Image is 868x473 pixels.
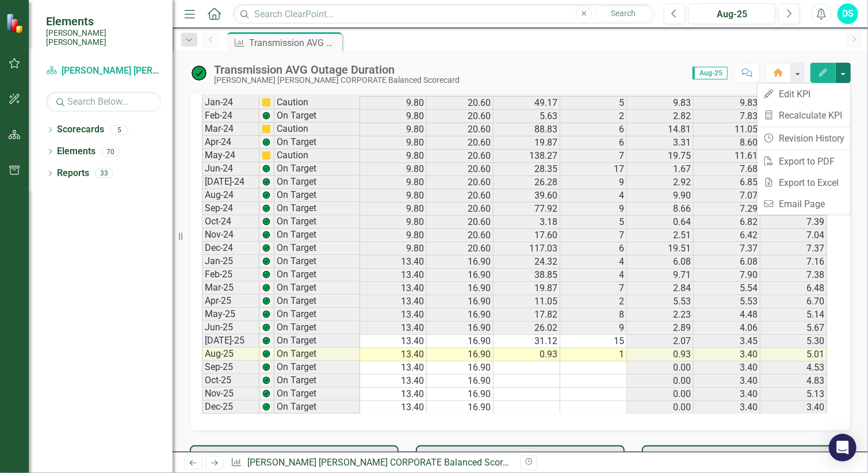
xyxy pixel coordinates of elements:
[202,202,259,215] td: Sep-24
[760,308,827,322] td: 5.14
[262,151,271,160] img: cBAA0RP0Y6D5n+AAAAAElFTkSuQmCC
[274,242,360,255] td: On Target
[274,387,360,400] td: On Target
[202,268,259,281] td: Feb-25
[110,125,128,135] div: 5
[190,64,208,82] img: On Target
[262,363,271,372] img: Z
[274,189,360,202] td: On Target
[202,308,259,321] td: May-25
[427,282,494,295] td: 16.90
[360,176,427,189] td: 9.80
[694,375,760,388] td: 3.40
[427,322,494,335] td: 16.90
[560,269,627,282] td: 4
[693,67,728,79] span: Aug-25
[427,375,494,388] td: 16.90
[494,203,560,216] td: 77.92
[760,348,827,361] td: 5.01
[560,203,627,216] td: 9
[760,229,827,242] td: 7.04
[360,361,427,375] td: 13.40
[760,375,827,388] td: 4.83
[360,96,427,110] td: 9.80
[627,189,694,203] td: 9.90
[494,242,560,255] td: 117.03
[758,83,851,105] a: Edit KPI
[274,308,360,321] td: On Target
[627,242,694,255] td: 19.51
[274,374,360,387] td: On Target
[560,282,627,295] td: 7
[360,401,427,414] td: 13.40
[627,203,694,216] td: 8.66
[760,361,827,375] td: 4.53
[202,374,259,387] td: Oct-25
[427,189,494,203] td: 20.60
[494,110,560,123] td: 5.63
[427,136,494,150] td: 20.60
[694,110,760,123] td: 7.83
[274,295,360,308] td: On Target
[494,150,560,163] td: 138.27
[611,9,636,18] span: Search
[760,335,827,348] td: 5.30
[262,270,271,279] img: Z
[202,136,259,149] td: Apr-24
[274,268,360,281] td: On Target
[262,257,271,266] img: Z
[760,388,827,401] td: 5.13
[360,375,427,388] td: 13.40
[427,388,494,401] td: 16.90
[274,281,360,295] td: On Target
[360,136,427,150] td: 9.80
[494,136,560,150] td: 19.87
[627,295,694,308] td: 5.53
[627,163,694,176] td: 1.67
[760,401,827,414] td: 3.40
[627,322,694,335] td: 2.89
[360,335,427,348] td: 13.40
[247,457,525,468] a: [PERSON_NAME] [PERSON_NAME] CORPORATE Balanced Scorecard
[360,123,427,136] td: 9.80
[494,96,560,110] td: 49.17
[360,388,427,401] td: 13.40
[360,216,427,229] td: 9.80
[694,348,760,361] td: 3.40
[427,242,494,255] td: 20.60
[427,163,494,176] td: 20.60
[274,215,360,228] td: On Target
[249,36,339,50] div: Transmission AVG Outage Duration
[202,348,259,361] td: Aug-25
[360,203,427,216] td: 9.80
[760,269,827,282] td: 7.38
[760,255,827,269] td: 7.16
[46,64,161,78] a: [PERSON_NAME] [PERSON_NAME] CORPORATE Balanced Scorecard
[560,308,627,322] td: 8
[560,96,627,110] td: 5
[758,193,851,215] a: Email Page
[427,203,494,216] td: 20.60
[427,401,494,414] td: 16.90
[360,163,427,176] td: 9.80
[689,3,775,24] button: Aug-25
[560,123,627,136] td: 6
[202,228,259,242] td: Nov-24
[202,189,259,202] td: Aug-24
[560,295,627,308] td: 2
[57,145,95,158] a: Elements
[694,96,760,110] td: 9.83
[560,229,627,242] td: 7
[494,216,560,229] td: 3.18
[360,242,427,255] td: 9.80
[262,243,271,253] img: Z
[494,322,560,335] td: 26.02
[427,123,494,136] td: 20.60
[262,310,271,319] img: Z
[360,269,427,282] td: 13.40
[627,388,694,401] td: 0.00
[262,190,271,200] img: Z
[202,295,259,308] td: Apr-25
[627,123,694,136] td: 14.81
[274,202,360,215] td: On Target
